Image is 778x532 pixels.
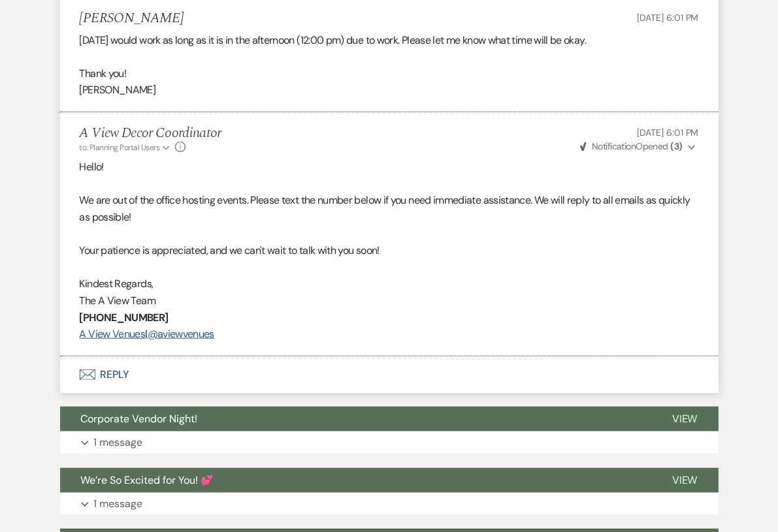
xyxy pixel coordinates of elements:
[80,10,184,27] h5: [PERSON_NAME]
[81,473,214,487] span: We’re So Excited for You! 💕
[94,434,143,451] p: 1 message
[81,412,198,426] span: Corporate Vendor Night!
[60,407,651,431] button: Corporate Vendor Night!
[80,277,154,290] span: Kindest Regards,
[651,407,719,431] button: View
[94,495,143,512] p: 1 message
[80,294,155,307] span: The A View Team
[670,140,682,152] strong: ( 3 )
[60,468,651,493] button: We’re So Excited for You! 💕
[148,327,214,341] a: @aviewvenues
[672,473,698,487] span: View
[80,327,146,341] a: A View Venues
[637,127,698,138] span: [DATE] 6:01 PM
[145,327,147,341] span: |
[578,140,699,153] button: NotificationOpened (3)
[592,140,636,152] span: Notification
[80,32,699,49] p: [DATE] would work as long as it is in the afternoon (12:00 pm) due to work. Please let me know wh...
[60,431,719,454] button: 1 message
[637,12,698,23] span: [DATE] 6:01 PM
[80,142,160,153] span: to: Planning Portal Users
[672,412,698,426] span: View
[580,140,683,152] span: Opened
[80,159,699,176] p: Hello!
[80,243,380,257] span: Your patience is appreciated, and we can't wait to talk with you soon!
[80,125,221,142] h5: A View Decor Coordinator
[60,356,719,393] button: Reply
[80,311,169,324] strong: [PHONE_NUMBER]
[80,65,699,82] p: Thank you!
[80,193,690,224] span: We are out of the office hosting events. Please text the number below if you need immediate assis...
[60,493,719,515] button: 1 message
[80,142,172,153] button: to: Planning Portal Users
[80,82,699,99] p: [PERSON_NAME]
[651,468,719,493] button: View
